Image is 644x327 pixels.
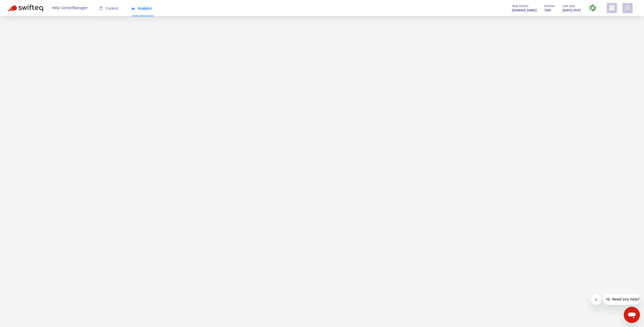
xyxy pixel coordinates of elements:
span: book [99,7,103,10]
strong: 1589 [544,8,551,13]
span: Articles [544,3,555,9]
span: Analytics [131,6,152,10]
strong: [DATE] 09:47 [563,8,581,13]
span: user [625,5,631,11]
span: Last Sync [563,3,575,9]
img: Swifteq [8,5,43,12]
span: Help Center Manager [52,3,88,13]
img: sync.dc5367851b00ba804db3.png [590,5,596,11]
span: appstore [609,5,615,11]
a: [DOMAIN_NAME] [512,7,537,13]
span: Help Center [512,3,529,9]
span: area-chart [131,7,135,10]
iframe: Button to launch messaging window [624,307,640,323]
iframe: Close message [591,295,601,305]
span: Content [99,6,118,10]
iframe: Message from company [603,294,640,305]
